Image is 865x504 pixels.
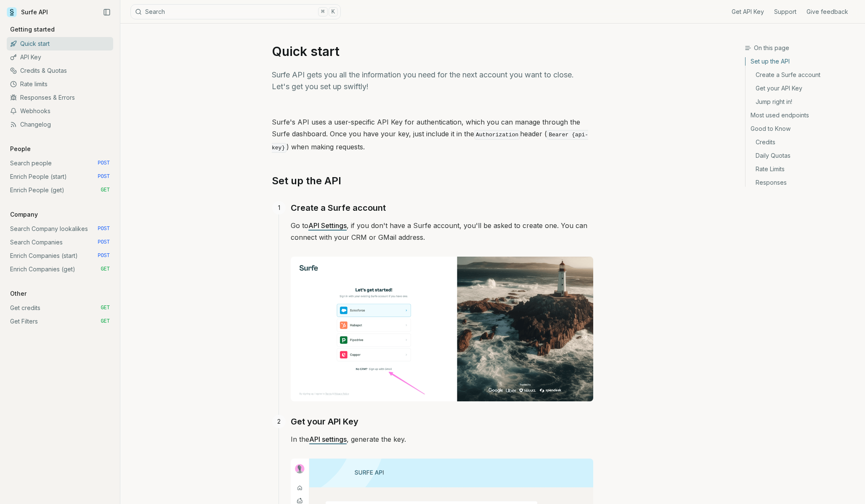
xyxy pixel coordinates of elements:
a: API settings [309,435,347,443]
span: POST [98,252,110,259]
a: Search Companies POST [7,236,113,249]
a: Create a Surfe account [291,201,386,215]
a: Support [774,8,796,16]
a: Rate limits [7,77,113,91]
a: Quick start [7,37,113,50]
p: Company [7,210,41,219]
a: Good to Know [746,122,858,135]
a: API Key [7,50,113,64]
a: Set up the API [272,174,341,188]
a: Changelog [7,118,113,131]
p: People [7,145,34,153]
a: Give feedback [807,8,848,16]
a: Enrich People (start) POST [7,170,113,183]
a: Webhooks [7,104,113,118]
span: GET [101,187,110,194]
span: GET [101,305,110,311]
a: Most used endpoints [746,109,858,122]
a: Enrich Companies (get) GET [7,263,113,276]
a: API Settings [308,221,347,230]
button: Search⌘K [130,4,341,19]
a: Search Company lookalikes POST [7,222,113,236]
span: POST [98,160,110,167]
kbd: K [329,7,338,16]
p: Surfe's API uses a user-specific API Key for authentication, which you can manage through the Sur... [272,116,593,154]
p: Surfe API gets you all the information you need for the next account you want to close. Let's get... [272,69,593,93]
a: Create a Surfe account [746,68,858,82]
button: Collapse Sidebar [101,6,113,19]
a: Enrich People (get) GET [7,183,113,197]
a: Get API Key [732,8,764,16]
img: Image [291,257,593,401]
a: Daily Quotas [746,149,858,162]
a: Jump right in! [746,95,858,109]
code: Authorization [474,130,520,140]
a: Get your API Key [291,415,358,428]
a: Set up the API [746,57,858,68]
kbd: ⌘ [318,7,327,16]
span: POST [98,225,110,232]
a: Search people POST [7,157,113,170]
h1: Quick start [272,44,593,59]
p: Go to , if you don't have a Surfe account, you'll be asked to create one. You can connect with yo... [291,220,593,243]
a: Credits & Quotas [7,64,113,77]
a: Credits [746,135,858,149]
a: Get credits GET [7,301,113,315]
a: Rate Limits [746,162,858,176]
h3: On this page [745,44,858,52]
span: POST [98,239,110,246]
p: Getting started [7,25,58,34]
a: Get Filters GET [7,315,113,328]
a: Responses [746,176,858,187]
a: Get your API Key [746,82,858,95]
span: GET [101,318,110,325]
a: Responses & Errors [7,91,113,104]
span: GET [101,266,110,273]
a: Enrich Companies (start) POST [7,249,113,263]
span: POST [98,173,110,180]
p: Other [7,289,30,298]
a: Surfe API [7,6,48,19]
